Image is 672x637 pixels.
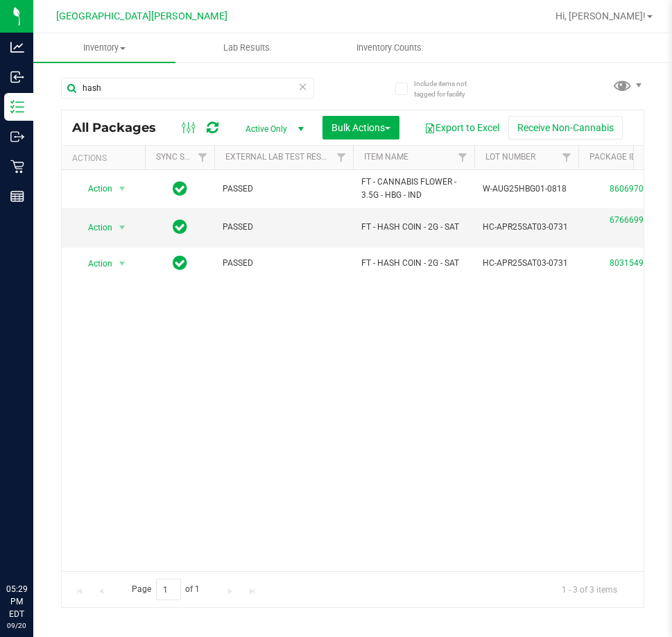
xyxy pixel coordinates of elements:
span: Inventory [33,42,175,54]
span: Include items not tagged for facility [414,78,483,99]
div: Actions [72,153,139,163]
a: Inventory Counts [318,33,460,62]
inline-svg: Reports [10,189,24,203]
span: HC-APR25SAT03-0731 [483,257,570,270]
a: Filter [451,146,474,169]
button: Receive Non-Cannabis [508,116,623,139]
span: HC-APR25SAT03-0731 [483,221,570,234]
iframe: Resource center [14,526,55,568]
inline-svg: Retail [10,160,24,173]
button: Bulk Actions [322,116,399,139]
inline-svg: Inbound [10,70,24,84]
p: 05:29 PM EDT [6,583,27,620]
inline-svg: Analytics [10,40,24,54]
a: Filter [555,146,578,169]
span: Action [76,254,113,273]
span: In Sync [173,253,187,273]
a: Package ID [589,152,637,162]
span: Inventory Counts [338,42,440,54]
p: 09/20 [6,620,27,631]
span: PASSED [223,182,345,196]
input: 1 [156,579,181,600]
a: Lot Number [485,152,535,162]
span: In Sync [173,217,187,237]
input: Search Package ID, Item Name, SKU, Lot or Part Number... [61,78,314,99]
span: Bulk Actions [331,122,390,133]
span: FT - HASH COIN - 2G - SAT [361,257,466,270]
inline-svg: Outbound [10,130,24,144]
a: External Lab Test Result [225,152,334,162]
button: Export to Excel [415,116,508,139]
a: Item Name [364,152,408,162]
a: Filter [191,146,214,169]
a: Inventory [33,33,175,62]
span: Hi, [PERSON_NAME]! [555,10,646,22]
span: Lab Results [205,42,288,54]
span: Clear [298,78,308,96]
span: select [114,254,131,273]
span: 1 - 3 of 3 items [551,579,628,600]
span: [GEOGRAPHIC_DATA][PERSON_NAME] [56,10,227,22]
inline-svg: Inventory [10,100,24,114]
span: Action [76,179,113,198]
span: select [114,179,131,198]
span: FT - CANNABIS FLOWER - 3.5G - HBG - IND [361,176,466,202]
span: All Packages [72,120,170,135]
span: Page of 1 [120,579,212,600]
span: select [114,218,131,237]
span: PASSED [223,221,345,234]
span: FT - HASH COIN - 2G - SAT [361,221,466,234]
span: W-AUG25HBG01-0818 [483,182,570,196]
a: Sync Status [156,152,209,162]
span: PASSED [223,257,345,270]
span: In Sync [173,179,187,198]
a: Filter [330,146,353,169]
a: Lab Results [175,33,318,62]
span: Action [76,218,113,237]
